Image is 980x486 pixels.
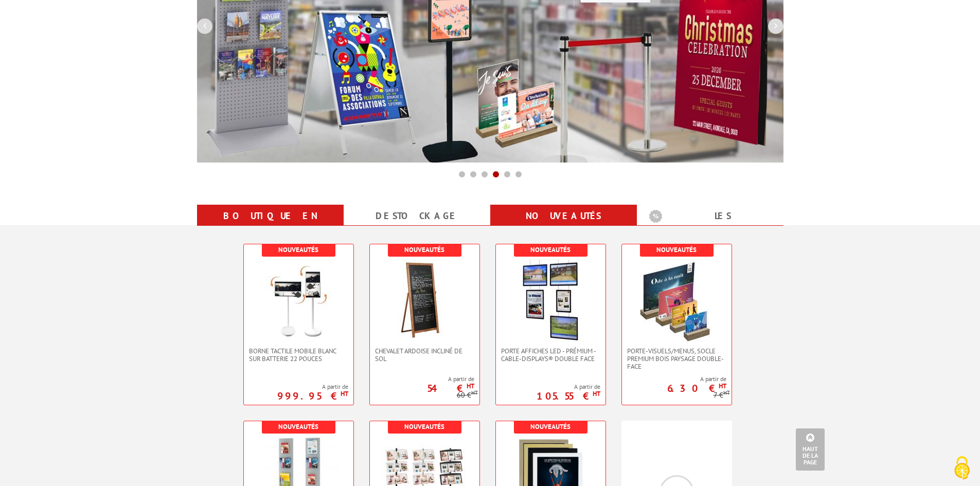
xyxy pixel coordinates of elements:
a: Chevalet Ardoise incliné de sol [370,347,479,363]
button: Cookies (fenêtre modale) [944,451,980,486]
img: Borne tactile mobile blanc sur batterie 22 pouces [257,260,340,342]
b: Nouveautés [656,245,697,254]
span: Borne tactile mobile blanc sur batterie 22 pouces [249,347,348,363]
b: Nouveautés [278,422,318,431]
span: A partir de [404,375,474,383]
span: Porte Affiches LED - Prémium - Cable-Displays® Double face [501,347,600,363]
p: 60 € [457,391,478,399]
sup: HT [719,382,726,390]
sup: HT [471,389,478,396]
span: Chevalet Ardoise incliné de sol [375,347,474,363]
img: Cookies (fenêtre modale) [949,455,975,481]
b: Nouveautés [278,245,318,254]
img: Chevalet Ardoise incliné de sol [383,260,466,342]
b: Nouveautés [404,422,444,431]
sup: HT [341,389,348,398]
p: 6.30 € [644,385,726,391]
a: Les promotions [649,207,771,244]
b: Nouveautés [404,245,444,254]
a: PORTE-VISUELS/MENUS, SOCLE PREMIUM BOIS PAYSAGE DOUBLE-FACE [622,347,732,370]
img: PORTE-VISUELS/MENUS, SOCLE PREMIUM BOIS PAYSAGE DOUBLE-FACE [635,260,718,342]
a: Boutique en ligne [209,207,331,244]
a: Borne tactile mobile blanc sur batterie 22 pouces [244,347,353,363]
span: PORTE-VISUELS/MENUS, SOCLE PREMIUM BOIS PAYSAGE DOUBLE-FACE [627,347,726,370]
p: 105.55 € [531,393,600,399]
sup: HT [467,382,474,390]
sup: HT [593,389,600,398]
b: Les promotions [649,207,778,227]
img: Porte Affiches LED - Prémium - Cable-Displays® Double face [509,260,592,342]
b: Nouveautés [530,245,571,254]
a: Porte Affiches LED - Prémium - Cable-Displays® Double face [496,347,605,363]
p: 999.95 € [272,393,348,399]
a: Destockage [356,207,478,225]
b: Nouveautés [530,422,571,431]
p: 7 € [714,391,730,399]
sup: HT [723,389,730,396]
span: A partir de [277,383,348,391]
a: Haut de la page [796,428,825,471]
span: A partir de [537,383,600,391]
span: A partir de [649,375,726,383]
a: nouveautés [503,207,625,225]
p: 54 € [399,385,474,391]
